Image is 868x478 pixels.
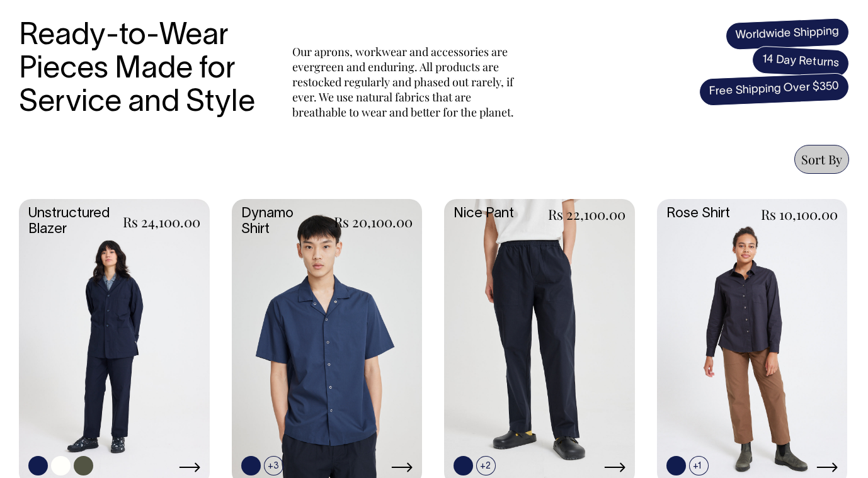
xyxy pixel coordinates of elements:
[19,20,265,120] h3: Ready-to-Wear Pieces Made for Service and Style
[476,456,496,475] span: +2
[725,18,850,50] span: Worldwide Shipping
[264,456,283,475] span: +3
[689,456,709,475] span: +1
[699,72,850,106] span: Free Shipping Over $350
[292,44,519,120] p: Our aprons, workwear and accessories are evergreen and enduring. All products are restocked regul...
[801,151,842,168] span: Sort By
[751,45,850,78] span: 14 Day Returns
